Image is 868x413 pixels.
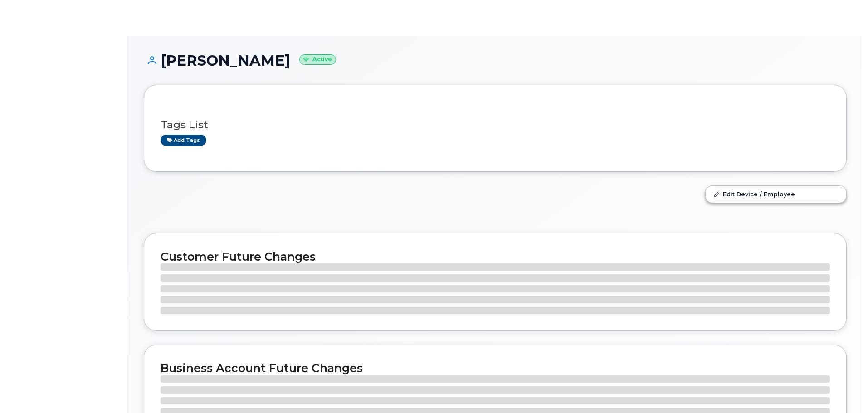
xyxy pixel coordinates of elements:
[161,135,206,146] a: Add tags
[144,53,847,68] h1: [PERSON_NAME]
[161,119,830,131] h3: Tags List
[161,250,830,263] h2: Customer Future Changes
[706,186,846,202] a: Edit Device / Employee
[299,54,336,65] small: Active
[161,361,830,375] h2: Business Account Future Changes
